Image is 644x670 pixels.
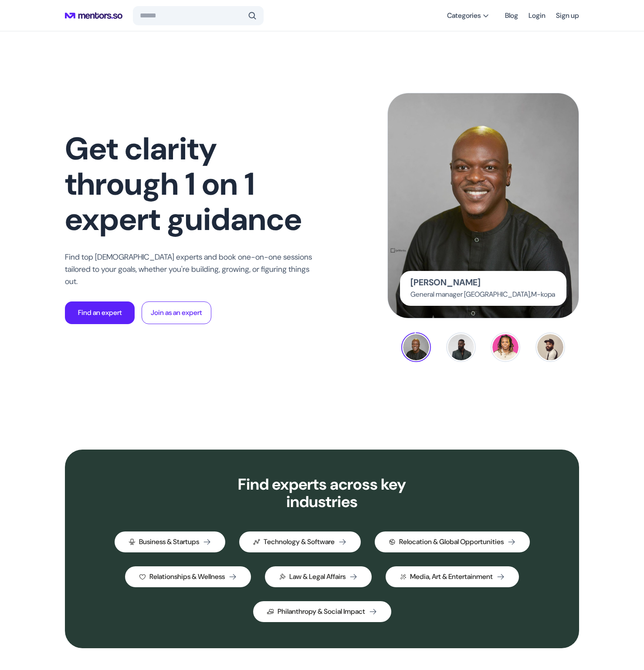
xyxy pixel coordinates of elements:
button: BA [401,332,431,362]
button: Categories [442,8,495,24]
img: Babajide Duroshola [388,93,579,318]
img: PE [492,334,519,360]
button: PE [491,332,520,362]
h3: Find experts across key industries [224,476,420,511]
a: Technology & Software [239,531,361,552]
h6: Philanthropy & Social Impact [278,606,365,617]
p: General manager [GEOGRAPHIC_DATA] M-kopa [410,290,556,299]
button: Join as an expert [142,301,211,324]
a: Blog [505,8,518,24]
p: [PERSON_NAME] [410,278,481,287]
h6: Relationships & Wellness [149,572,225,582]
img: AS [537,334,563,360]
h1: Get clarity through 1 on 1 expert guidance [65,131,318,237]
h6: Business & Startups [139,537,199,547]
a: Login [529,8,546,24]
a: Media, Art & Entertainment [386,566,519,587]
img: BA [403,334,429,360]
a: Sign up [556,8,579,24]
a: Philanthropy & Social Impact [253,601,391,622]
p: Find an expert [78,308,122,318]
a: Relationships & Wellness [125,566,251,587]
h6: Technology & Software [264,537,335,547]
img: TU [448,334,474,360]
a: Law & Legal Affairs [265,566,372,587]
p: Find top [DEMOGRAPHIC_DATA] experts and book one-on-one sessions tailored to your goals, whether ... [65,251,318,288]
h6: Relocation & Global Opportunities [399,537,504,547]
span: , [530,290,531,299]
button: TU [446,332,476,362]
a: Relocation & Global Opportunities [375,531,530,552]
a: Business & Startups [115,531,225,552]
h6: Law & Legal Affairs [289,572,346,582]
span: Categories [447,11,481,20]
p: Join as an expert [151,308,202,318]
button: Find an expert [65,301,135,324]
button: AS [536,332,565,362]
h6: Media, Art & Entertainment [410,572,493,582]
